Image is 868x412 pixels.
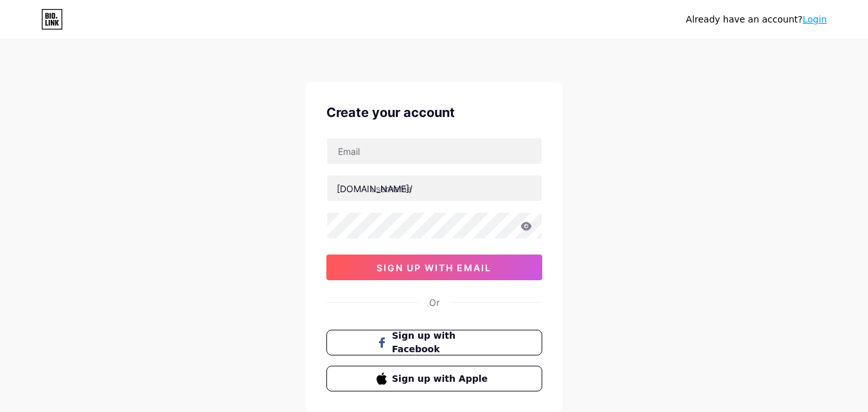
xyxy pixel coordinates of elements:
input: username [327,175,542,201]
div: Create your account [326,103,542,122]
div: Already have an account? [686,13,827,26]
input: Email [327,138,542,164]
a: Login [802,14,827,24]
button: Sign up with Facebook [326,330,542,355]
div: Or [429,296,439,309]
button: Sign up with Apple [326,366,542,391]
span: Sign up with Facebook [392,329,492,356]
button: sign up with email [326,255,542,280]
span: sign up with email [376,262,492,273]
div: [DOMAIN_NAME]/ [337,182,412,195]
span: Sign up with Apple [392,372,492,386]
